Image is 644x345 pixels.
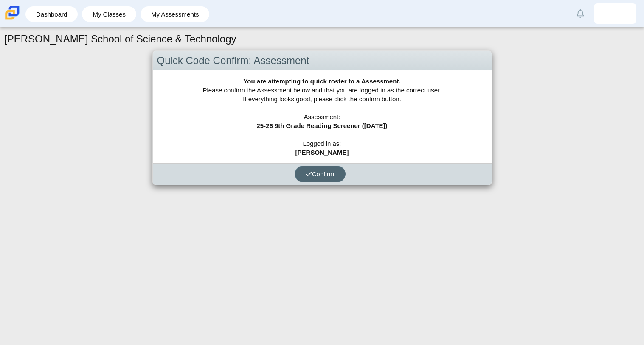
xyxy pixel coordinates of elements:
a: My Classes [86,6,132,22]
h1: [PERSON_NAME] School of Science & Technology [4,32,236,46]
a: Dashboard [30,6,73,22]
button: Confirm [295,166,346,182]
span: Confirm [306,170,335,178]
b: 25-26 9th Grade Reading Screener ([DATE]) [256,122,387,129]
img: Carmen School of Science & Technology [3,4,21,22]
a: Carmen School of Science & Technology [3,16,21,23]
b: You are attempting to quick roster to a Assessment. [243,78,400,85]
a: My Assessments [145,6,205,22]
b: [PERSON_NAME] [295,149,349,156]
div: Quick Code Confirm: Assessment [153,51,492,71]
div: Please confirm the Assessment below and that you are logged in as the correct user. If everything... [153,70,492,163]
a: julissa.castorenar.Bpv665 [594,3,636,24]
img: julissa.castorenar.Bpv665 [608,7,622,20]
a: Alerts [571,4,590,23]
